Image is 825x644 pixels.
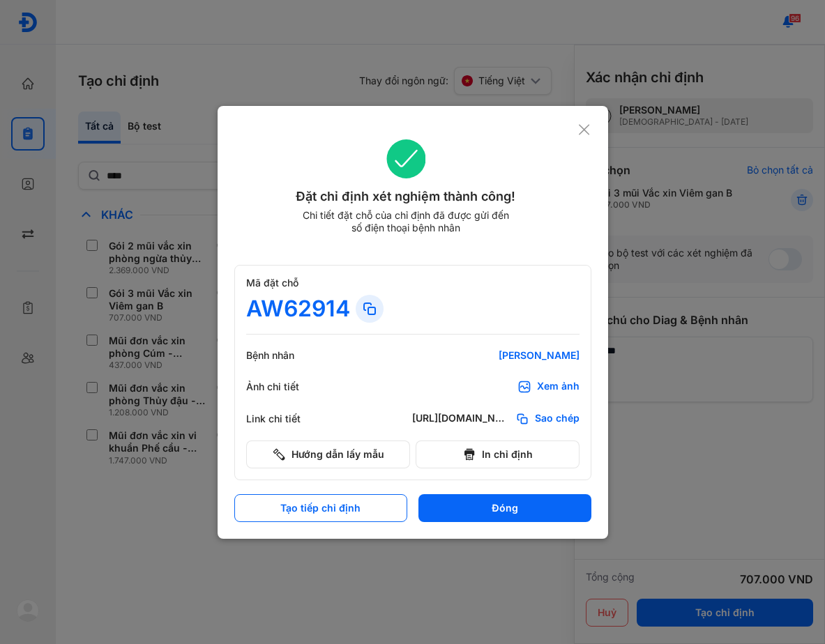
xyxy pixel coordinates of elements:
[412,349,580,362] div: [PERSON_NAME]
[535,412,580,426] span: Sao chép
[234,187,578,206] div: Đặt chỉ định xét nghiệm thành công!
[418,494,591,522] button: Đóng
[416,440,580,468] button: In chỉ định
[296,209,515,234] div: Chi tiết đặt chỗ của chỉ định đã được gửi đến số điện thoại bệnh nhân
[246,413,330,425] div: Link chi tiết
[412,412,510,426] div: [URL][DOMAIN_NAME]
[537,380,580,394] div: Xem ảnh
[246,277,580,289] div: Mã đặt chỗ
[246,295,350,323] div: AW62914
[246,381,330,393] div: Ảnh chi tiết
[246,440,410,468] button: Hướng dẫn lấy mẫu
[246,349,330,362] div: Bệnh nhân
[234,494,407,522] button: Tạo tiếp chỉ định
